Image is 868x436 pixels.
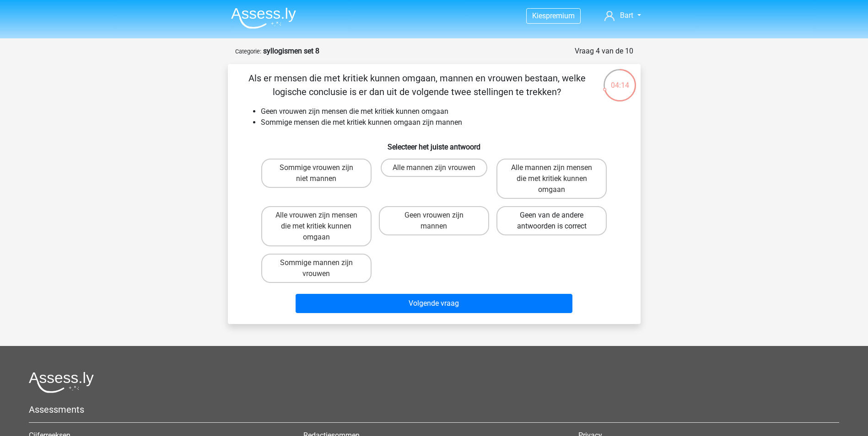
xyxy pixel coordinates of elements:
[261,254,372,283] label: Sommige mannen zijn vrouwen
[243,71,592,99] p: Als er mensen die met kritiek kunnen omgaan, mannen en vrouwen bestaan, welke logische conclusie ...
[235,48,261,55] small: Categorie:
[296,294,572,313] button: Volgende vraag
[231,7,296,29] img: Assessly
[261,106,626,117] li: Geen vrouwen zijn mensen die met kritiek kunnen omgaan
[496,159,607,199] label: Alle mannen zijn mensen die met kritiek kunnen omgaan
[546,11,575,20] span: premium
[496,206,607,235] label: Geen van de andere antwoorden is correct
[29,372,94,393] img: Assessly logo
[29,404,839,415] h5: Assessments
[575,46,633,57] div: Vraag 4 van de 10
[601,10,644,21] a: Bart
[532,11,546,20] span: Kies
[261,117,626,128] li: Sommige mensen die met kritiek kunnen omgaan zijn mannen
[243,135,626,151] h6: Selecteer het juiste antwoord
[620,11,633,20] span: Bart
[263,47,319,55] strong: syllogismen set 8
[381,159,487,177] label: Alle mannen zijn vrouwen
[379,206,489,235] label: Geen vrouwen zijn mannen
[261,159,372,188] label: Sommige vrouwen zijn niet mannen
[603,68,637,91] div: 04:14
[261,206,372,246] label: Alle vrouwen zijn mensen die met kritiek kunnen omgaan
[527,10,580,22] a: Kiespremium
